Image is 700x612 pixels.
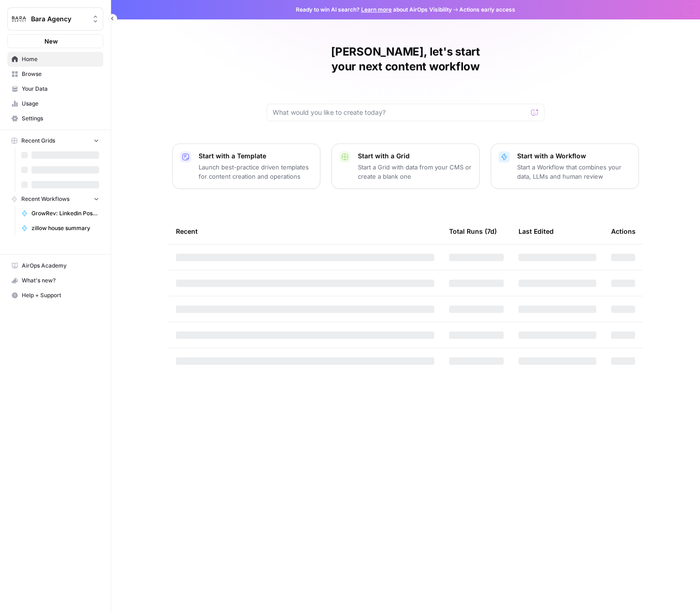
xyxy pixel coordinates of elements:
[22,70,99,78] span: Browse
[517,162,631,181] p: Start a Workflow that combines your data, LLMs and human review
[358,162,472,181] p: Start a Grid with data from your CMS or create a blank one
[296,6,452,14] span: Ready to win AI search? about AirOps Visibility
[519,219,554,244] div: Last Edited
[7,192,103,206] button: Recent Workflows
[449,219,497,244] div: Total Runs (7d)
[31,14,87,24] span: Bara Agency
[7,258,103,273] a: AirOps Academy
[199,162,312,181] p: Launch best-practice driven templates for content creation and operations
[7,7,103,31] button: Workspace: Bara Agency
[22,100,99,108] span: Usage
[7,34,103,48] button: New
[358,151,472,161] p: Start with a Grid
[22,114,99,123] span: Settings
[7,96,103,111] a: Usage
[172,144,320,189] button: Start with a TemplateLaunch best-practice driven templates for content creation and operations
[31,209,99,218] span: GrowRev: Linkedin Post Creator
[8,274,103,287] div: What's new?
[7,81,103,96] a: Your Data
[21,195,69,203] span: Recent Workflows
[7,134,103,148] button: Recent Grids
[17,221,103,236] a: zillow house summary
[7,111,103,126] a: Settings
[17,206,103,221] a: GrowRev: Linkedin Post Creator
[267,44,544,74] h1: [PERSON_NAME], let's start your next content workflow
[517,151,631,161] p: Start with a Workflow
[331,144,480,189] button: Start with a GridStart a Grid with data from your CMS or create a blank one
[22,85,99,93] span: Your Data
[361,6,392,13] a: Learn more
[31,224,99,232] span: zillow house summary
[459,6,515,14] span: Actions early access
[22,55,99,63] span: Home
[7,52,103,67] a: Home
[273,108,527,117] input: What would you like to create today?
[21,137,55,145] span: Recent Grids
[7,273,103,288] button: What's new?
[7,67,103,81] a: Browse
[44,37,58,46] span: New
[22,262,99,270] span: AirOps Academy
[22,291,99,300] span: Help + Support
[11,11,27,27] img: Bara Agency Logo
[7,288,103,303] button: Help + Support
[199,151,312,161] p: Start with a Template
[491,144,639,189] button: Start with a WorkflowStart a Workflow that combines your data, LLMs and human review
[611,219,636,244] div: Actions
[176,219,434,244] div: Recent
